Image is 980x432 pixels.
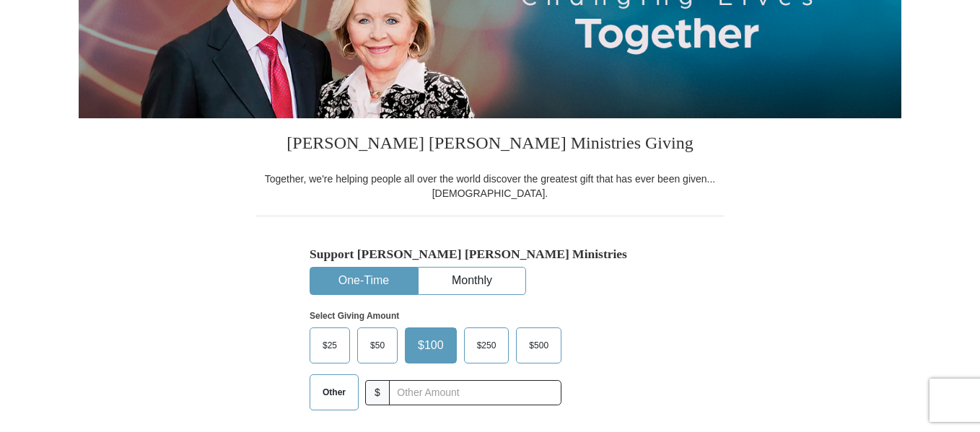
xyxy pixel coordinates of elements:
[315,335,344,356] span: $25
[389,380,561,405] input: Other Amount
[365,380,390,405] span: $
[310,247,670,262] h5: Support [PERSON_NAME] [PERSON_NAME] Ministries
[363,335,392,356] span: $50
[522,335,556,356] span: $500
[315,382,353,403] span: Other
[310,311,399,321] strong: Select Giving Amount
[470,335,504,356] span: $250
[411,335,451,356] span: $100
[310,268,417,294] button: One-Time
[419,268,525,294] button: Monthly
[255,118,725,172] h3: [PERSON_NAME] [PERSON_NAME] Ministries Giving
[255,172,725,200] div: Together, we're helping people all over the world discover the greatest gift that has ever been g...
